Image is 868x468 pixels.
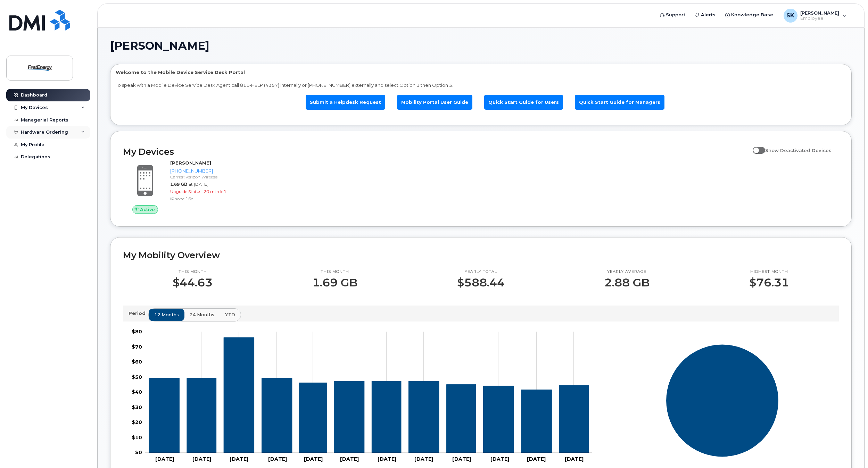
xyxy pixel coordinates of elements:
tspan: [DATE] [490,456,509,462]
span: [PERSON_NAME] [110,41,209,51]
tspan: [DATE] [452,456,471,462]
span: 24 months [190,311,214,318]
p: $588.44 [457,276,505,289]
p: This month [312,269,357,275]
h2: My Devices [123,147,749,157]
tspan: $40 [132,389,142,395]
strong: [PERSON_NAME] [170,160,211,166]
p: Yearly average [604,269,650,275]
a: Quick Start Guide for Managers [575,95,664,110]
span: at [DATE] [189,182,208,187]
span: Upgrade Status: [170,189,202,194]
tspan: [DATE] [268,456,287,462]
h2: My Mobility Overview [123,250,839,260]
tspan: [DATE] [155,456,174,462]
span: Active [140,206,155,213]
a: Submit a Helpdesk Request [306,95,385,110]
a: Active[PERSON_NAME][PHONE_NUMBER]Carrier: Verizon Wireless1.69 GBat [DATE]Upgrade Status:20 mth l... [123,160,296,214]
span: Show Deactivated Devices [765,148,832,153]
g: 330-414-1004 [149,337,588,453]
p: $44.63 [173,276,213,289]
tspan: $60 [132,359,142,365]
span: 20 mth left [204,189,226,194]
tspan: [DATE] [230,456,248,462]
div: iPhone 16e [170,196,293,202]
tspan: $0 [135,449,142,456]
input: Show Deactivated Devices [753,144,758,149]
div: Carrier: Verizon Wireless [170,174,293,180]
span: YTD [225,311,235,318]
tspan: [DATE] [192,456,211,462]
a: Mobility Portal User Guide [397,95,472,110]
p: Yearly total [457,269,505,275]
tspan: [DATE] [565,456,584,462]
tspan: [DATE] [340,456,359,462]
p: Highest month [749,269,789,275]
g: Series [666,344,779,457]
span: 1.69 GB [170,182,187,187]
tspan: $80 [132,328,142,335]
tspan: $20 [132,419,142,425]
tspan: [DATE] [304,456,323,462]
tspan: $30 [132,404,142,410]
tspan: $50 [132,374,142,380]
p: Period [129,310,148,317]
p: $76.31 [749,276,789,289]
tspan: $10 [132,434,142,441]
p: To speak with a Mobile Device Service Desk Agent call 811-HELP (4357) internally or [PHONE_NUMBER... [116,82,846,89]
a: Quick Start Guide for Users [484,95,563,110]
tspan: [DATE] [527,456,546,462]
p: This month [173,269,213,275]
p: 2.88 GB [604,276,650,289]
p: Welcome to the Mobile Device Service Desk Portal [116,69,846,76]
p: 1.69 GB [312,276,357,289]
tspan: [DATE] [414,456,433,462]
tspan: $70 [132,344,142,350]
iframe: Messenger Launcher [838,438,863,463]
div: [PHONE_NUMBER] [170,168,293,174]
tspan: [DATE] [378,456,396,462]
